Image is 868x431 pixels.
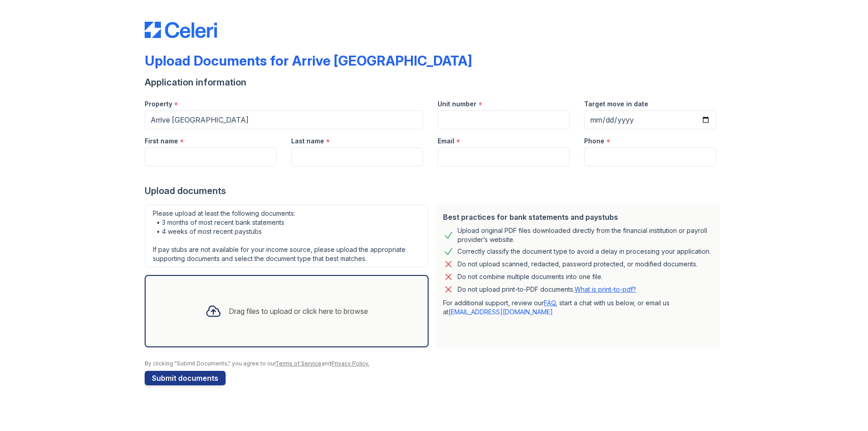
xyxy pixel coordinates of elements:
div: Do not upload scanned, redacted, password protected, or modified documents. [458,259,698,270]
div: Upload Documents for Arrive [GEOGRAPHIC_DATA] [145,52,472,69]
a: What is print-to-pdf? [575,285,636,293]
div: Drag files to upload or click here to browse [229,306,368,317]
label: Last name [291,137,324,146]
button: Submit documents [145,371,226,385]
p: For additional support, review our , start a chat with us below, or email us at [443,298,712,317]
div: Upload original PDF files downloaded directly from the financial institution or payroll provider’... [458,226,712,244]
label: Unit number [438,99,476,109]
img: CE_Logo_Blue-a8612792a0a2168367f1c8372b55b34899dd931a85d93a1a3d3e32e68fde9ad4.png [145,22,217,38]
div: Best practices for bank statements and paystubs [443,212,712,223]
label: Phone [584,137,604,146]
label: First name [145,137,178,146]
div: Application information [145,76,723,89]
div: Upload documents [145,185,723,197]
a: [EMAIL_ADDRESS][DOMAIN_NAME] [448,308,553,316]
p: Do not upload print-to-PDF documents. [458,285,636,294]
a: Privacy Policy. [331,360,369,367]
div: Do not combine multiple documents into one file. [458,271,603,282]
div: Correctly classify the document type to avoid a delay in processing your application. [458,246,711,257]
label: Target move in date [584,99,648,109]
label: Property [145,99,172,109]
div: Please upload at least the following documents: • 3 months of most recent bank statements • 4 wee... [145,204,429,268]
label: Email [438,137,454,146]
a: Terms of Service [275,360,321,367]
div: By clicking "Submit Documents," you agree to our and [145,360,723,367]
a: FAQ [544,299,556,307]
